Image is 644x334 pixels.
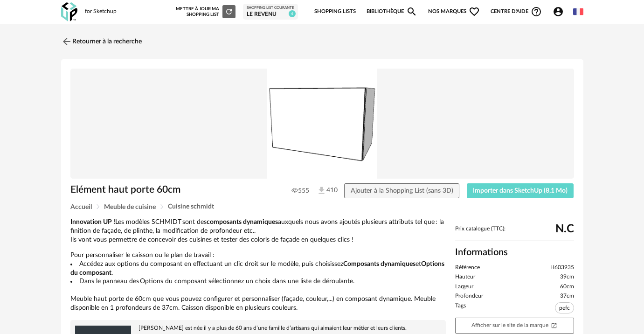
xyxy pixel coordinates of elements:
[314,2,356,21] a: Shopping Lists
[455,318,574,334] a: Afficher sur le site de la marqueOpen In New icon
[351,188,453,194] span: Ajouter à la Shopping List (sans 3D)
[555,302,574,313] span: pefc
[455,264,480,271] span: Référence
[573,7,583,17] img: fr
[550,264,574,271] span: H603935
[343,261,415,267] b: Composants dynamiques
[531,6,542,17] span: Help Circle Outline icon
[344,183,459,198] button: Ajouter à la Shopping List (sans 3D)
[104,204,156,210] span: Meuble de cuisine
[247,11,294,18] div: LE REVENU
[70,204,92,210] span: Accueil
[176,5,235,18] div: Mettre à jour ma Shopping List
[455,302,466,315] span: Tags
[455,273,475,281] span: Hauteur
[70,203,574,210] div: Breadcrumb
[553,6,564,17] span: Account Circle icon
[467,183,574,198] button: Importer dans SketchUp (8,1 Mo)
[207,219,278,225] b: composants dynamiques
[406,6,417,17] span: Magnify icon
[247,6,294,10] div: Shopping List courante
[70,260,446,278] li: Accédez aux options du composant en effectuant un clic droit sur le modèle, puis choisissez et .
[75,325,441,332] p: [PERSON_NAME] est née il y a plus de 60 ans d’une famille d’artisans qui aimaient leur métier et ...
[560,273,574,281] span: 39cm
[289,10,296,17] span: 4
[469,6,480,17] span: Heart Outline icon
[455,292,483,300] span: Profondeur
[455,246,574,258] h2: Informations
[560,283,574,291] span: 60cm
[455,283,473,291] span: Largeur
[560,292,574,300] span: 37cm
[317,186,326,195] img: Téléchargements
[551,322,557,328] span: Open In New icon
[491,6,542,17] span: Centre d'aideHelp Circle Outline icon
[61,36,72,47] img: svg+xml;base64,PHN2ZyB3aWR0aD0iMjQiIGhlaWdodD0iMjQiIHZpZXdCb3g9IjAgMCAyNCAyNCIgZmlsbD0ibm9uZSIgeG...
[70,218,446,313] div: Pour personnaliser le caisson ou le plan de travail : Meuble haut porte de 60cm que vous pouvez c...
[225,9,233,14] span: Refresh icon
[70,277,446,286] li: Dans le panneau des Options du composant sélectionnez un choix dans une liste de déroulante.
[455,225,574,241] div: Prix catalogue (TTC):
[553,6,568,17] span: Account Circle icon
[168,203,214,210] span: Cuisine schmidt
[70,218,446,244] p: Les modèles SCHMIDT sont des auxquels nous avons ajoutés plusieurs attributs tel que : la finitio...
[70,183,275,196] h1: Elément haut porte 60cm
[317,186,328,195] span: 410
[428,2,480,21] span: Nos marques
[291,187,309,195] span: 555
[70,219,115,225] b: Innovation UP !
[70,261,444,276] b: Options du composant
[367,2,418,21] a: BibliothèqueMagnify icon
[473,188,568,194] span: Importer dans SketchUp (8,1 Mo)
[247,6,294,18] a: Shopping List courante LE REVENU 4
[70,69,574,179] img: Product pack shot
[555,226,574,232] span: N.C
[61,2,77,21] img: OXP
[61,31,142,52] a: Retourner à la recherche
[85,8,117,15] div: for Sketchup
